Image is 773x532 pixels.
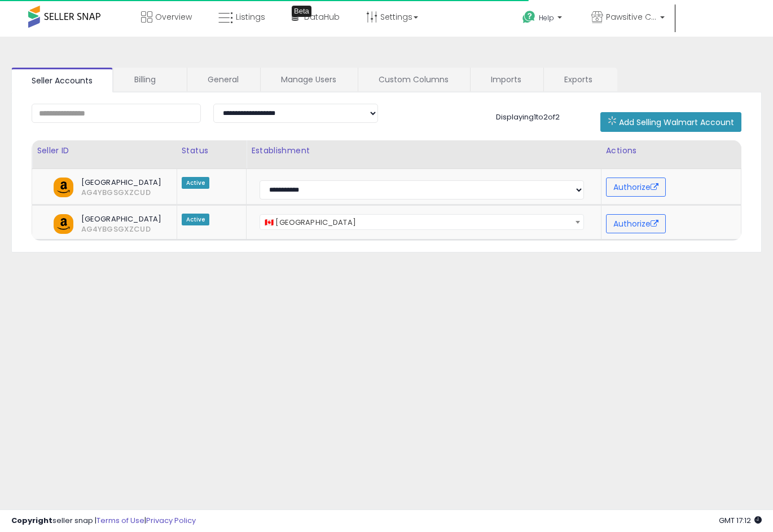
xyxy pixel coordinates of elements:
span: Help [539,13,554,23]
img: amazon.png [54,214,73,234]
a: General [187,68,259,91]
div: Status [182,145,242,157]
span: 🇨🇦 Canada [260,214,584,230]
a: Custom Columns [358,68,469,91]
a: Privacy Policy [146,515,196,526]
div: Actions [606,145,736,157]
a: Billing [114,68,186,91]
a: Seller Accounts [11,68,113,92]
span: Overview [155,11,192,23]
a: Exports [544,68,616,91]
span: AG4YBGSGXZCUD [73,224,90,234]
div: seller snap | | [11,516,196,526]
span: DataHub [304,11,340,23]
span: Pawsitive Catitude CA [606,11,657,23]
span: Active [182,214,210,225]
span: Active [182,177,210,189]
span: Listings [236,11,265,23]
span: [GEOGRAPHIC_DATA] [73,178,151,188]
span: AG4YBGSGXZCUD [73,188,90,198]
button: Authorize [606,214,666,233]
span: 2025-09-17 17:12 GMT [719,515,762,526]
div: Tooltip anchor [292,6,311,17]
a: Terms of Use [96,515,144,526]
a: Imports [471,68,542,91]
strong: Copyright [11,515,52,526]
span: Add Selling Walmart Account [619,117,734,128]
span: 🇨🇦 Canada [260,215,583,230]
div: Establishment [251,145,596,157]
button: Add Selling Walmart Account [600,112,741,132]
span: [GEOGRAPHIC_DATA] [73,214,151,224]
a: Manage Users [261,68,357,91]
i: Get Help [522,10,536,24]
div: Seller ID [37,145,172,157]
span: Displaying 1 to 2 of 2 [496,112,560,122]
a: Help [513,2,573,37]
button: Authorize [606,178,666,197]
img: amazon.png [54,178,73,197]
